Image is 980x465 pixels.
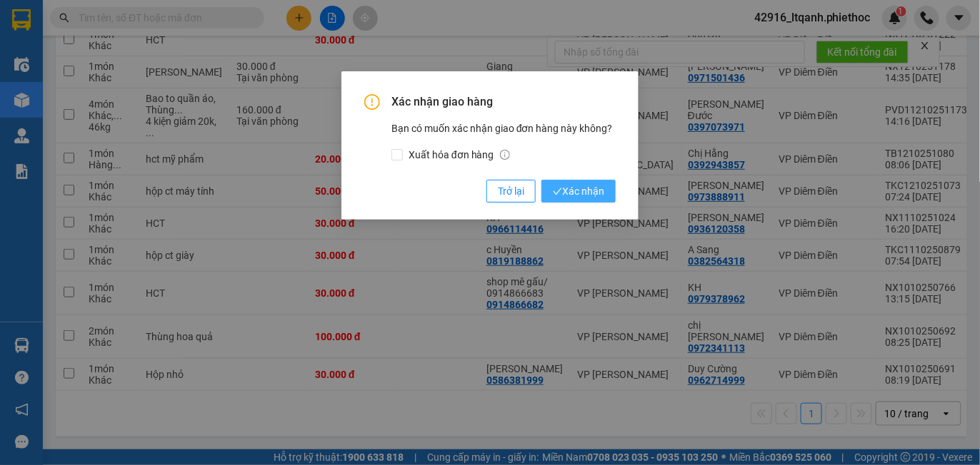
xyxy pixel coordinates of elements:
span: Xác nhận [553,183,604,199]
span: check [553,187,562,196]
span: info-circle [500,150,510,160]
span: exclamation-circle [364,94,380,110]
span: Trở lại [498,183,524,199]
span: Xác nhận giao hàng [391,94,616,110]
div: Bạn có muốn xác nhận giao đơn hàng này không? [391,121,616,163]
button: Trở lại [486,180,536,203]
span: Xuất hóa đơn hàng [403,147,516,163]
button: checkXác nhận [541,180,616,203]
